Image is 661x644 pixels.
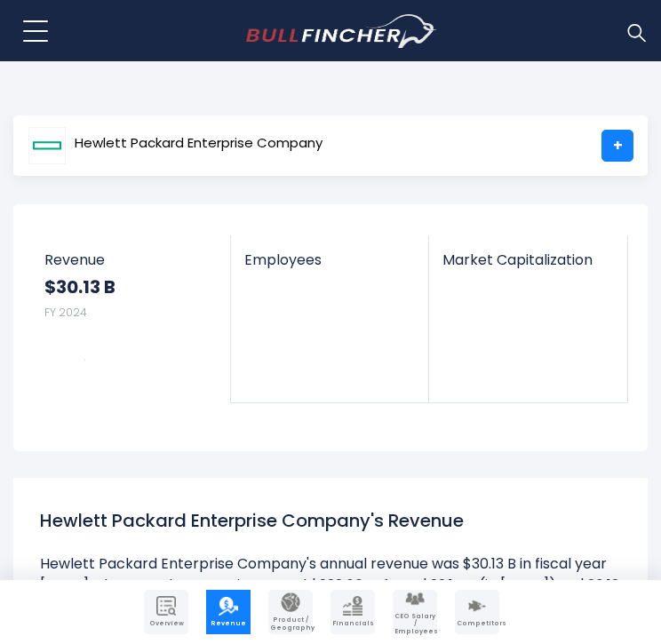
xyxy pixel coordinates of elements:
a: Revenue $30.13 B FY 2024 [31,235,231,403]
img: bullfincher logo [246,14,437,48]
span: Revenue [208,620,249,627]
span: Competitors [457,620,498,627]
span: Financials [332,620,373,627]
span: Market Capitalization [442,251,614,268]
span: Overview [146,620,187,627]
strong: $30.13 B [44,275,218,298]
a: Employees [231,235,429,290]
a: Company Overview [144,590,188,634]
span: Product / Geography [270,616,311,632]
a: Company Financials [330,590,375,634]
a: + [601,130,633,162]
small: FY 2024 [44,305,87,320]
a: Company Product/Geography [268,590,313,634]
a: Hewlett Packard Enterprise Company [28,130,323,162]
span: CEO Salary / Employees [394,613,435,635]
a: Go to homepage [246,14,437,48]
h1: Hewlett Packard Enterprise Company's Revenue [40,507,621,534]
span: Employees [244,251,416,268]
a: Company Revenue [206,590,251,634]
a: Company Employees [393,590,437,634]
a: Market Capitalization [429,235,627,290]
a: Company Competitors [455,590,499,634]
img: HPE logo [28,127,66,164]
li: Hewlett Packard Enterprise Company's annual revenue was $30.13 B in fiscal year [DATE]. The annua... [40,553,621,617]
span: Hewlett Packard Enterprise Company [75,136,323,151]
span: Revenue [44,251,218,268]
